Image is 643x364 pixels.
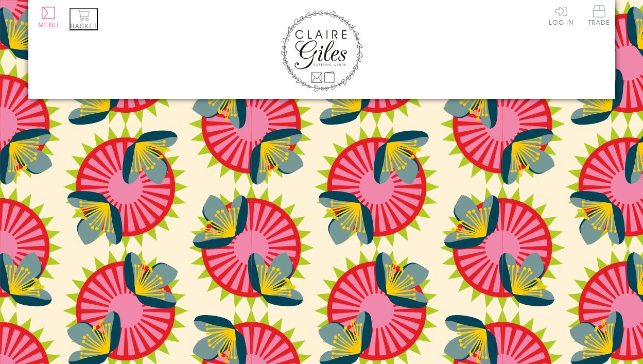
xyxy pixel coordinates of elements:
[588,5,610,25] span: Trade
[549,5,574,25] a: Log In
[69,8,98,30] button: Basket
[588,5,610,27] a: Trade
[39,7,59,29] button: Menu
[281,10,363,92] img: Claire Giles Greetings Cards
[39,22,59,29] span: Menu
